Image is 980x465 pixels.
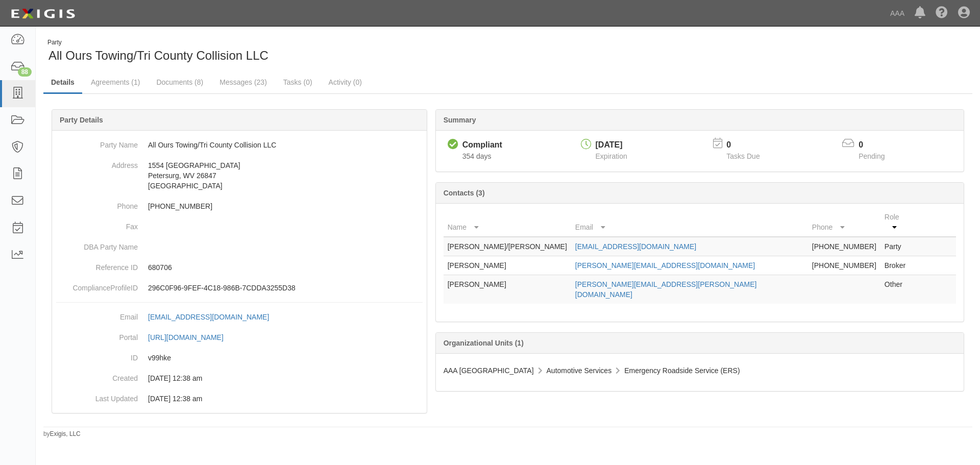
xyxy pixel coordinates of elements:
[43,38,500,64] div: All Ours Towing/Tri County Collision LLC
[624,366,740,375] span: Emergency Roadside Service (ERS)
[859,152,885,160] span: Pending
[726,152,759,160] span: Tasks Due
[48,48,268,62] span: All Ours Towing/Tri County Collision LLC
[47,38,268,47] div: Party
[444,208,571,237] th: Name
[321,72,370,92] a: Activity (0)
[859,139,897,151] p: 0
[56,368,138,383] dt: Created
[880,256,915,275] td: Broker
[444,339,524,347] b: Organizational Units (1)
[547,366,612,375] span: Automotive Services
[808,237,880,256] td: [PHONE_NUMBER]
[808,256,880,275] td: [PHONE_NUMBER]
[885,3,910,23] a: AAA
[56,368,423,388] dd: 03/10/2023 12:38 am
[575,242,696,251] a: [EMAIL_ADDRESS][DOMAIN_NAME]
[575,261,755,270] a: [PERSON_NAME][EMAIL_ADDRESS][DOMAIN_NAME]
[148,313,280,321] a: [EMAIL_ADDRESS][DOMAIN_NAME]
[880,208,915,237] th: Role
[596,139,627,151] div: [DATE]
[56,135,138,150] dt: Party Name
[276,72,320,92] a: Tasks (0)
[726,139,772,151] p: 0
[575,280,757,299] a: [PERSON_NAME][EMAIL_ADDRESS][PERSON_NAME][DOMAIN_NAME]
[880,237,915,256] td: Party
[43,430,81,438] small: by
[444,275,571,304] td: [PERSON_NAME]
[56,155,138,170] dt: Address
[148,283,423,293] p: 296C0F96-9FEF-4C18-986B-7CDDA3255D38
[56,216,138,232] dt: Fax
[8,5,78,23] img: logo-5460c22ac91f19d4615b14bd174203de0afe785f0fc80cf4dbbc73dc1793850b.png
[43,72,82,94] a: Details
[56,155,423,196] dd: 1554 [GEOGRAPHIC_DATA] Petersurg, WV 26847 [GEOGRAPHIC_DATA]
[444,256,571,275] td: [PERSON_NAME]
[444,189,485,197] b: Contacts (3)
[56,196,138,211] dt: Phone
[56,257,138,273] dt: Reference ID
[212,72,275,92] a: Messages (23)
[448,139,458,150] i: Compliant
[148,333,235,341] a: [URL][DOMAIN_NAME]
[18,67,32,77] div: 88
[596,152,627,160] span: Expiration
[56,348,138,363] dt: ID
[936,7,948,19] i: Help Center - Complianz
[56,196,423,216] dd: [PHONE_NUMBER]
[444,116,476,124] b: Summary
[148,312,269,322] div: [EMAIL_ADDRESS][DOMAIN_NAME]
[56,388,138,404] dt: Last Updated
[56,348,423,368] dd: v99hke
[56,278,138,293] dt: ComplianceProfileID
[444,237,571,256] td: [PERSON_NAME]/[PERSON_NAME]
[880,275,915,304] td: Other
[462,139,502,151] div: Compliant
[50,430,81,437] a: Exigis, LLC
[808,208,880,237] th: Phone
[56,388,423,409] dd: 03/10/2023 12:38 am
[149,72,211,92] a: Documents (8)
[462,152,492,160] span: Since 09/26/2024
[83,72,148,92] a: Agreements (1)
[56,135,423,155] dd: All Ours Towing/Tri County Collision LLC
[148,262,423,273] p: 680706
[56,237,138,252] dt: DBA Party Name
[56,327,138,342] dt: Portal
[60,116,103,124] b: Party Details
[571,208,808,237] th: Email
[56,307,138,322] dt: Email
[444,366,534,375] span: AAA [GEOGRAPHIC_DATA]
